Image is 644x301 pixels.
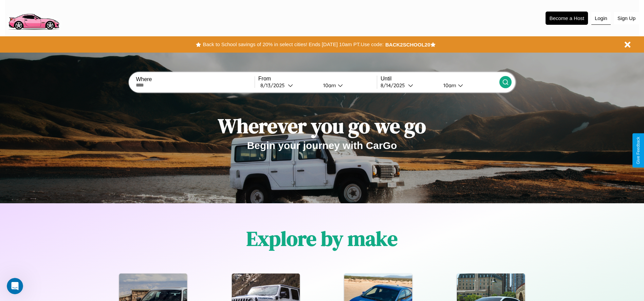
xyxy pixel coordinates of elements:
div: 10am [440,82,458,89]
b: BACK2SCHOOL20 [385,42,430,48]
button: Become a Host [546,12,588,25]
div: 8 / 14 / 2025 [381,82,408,89]
button: Back to School savings of 20% in select cities! Ends [DATE] 10am PT.Use code: [201,40,385,49]
label: From [258,76,377,82]
img: logo [5,3,62,32]
iframe: Intercom live chat [7,278,23,294]
button: Sign Up [614,12,639,24]
h1: Explore by make [246,225,398,252]
div: 8 / 13 / 2025 [260,82,288,89]
button: 10am [438,82,499,89]
button: 8/13/2025 [258,82,318,89]
button: 10am [318,82,377,89]
div: Give Feedback [636,137,641,164]
label: Where [136,76,254,82]
label: Until [381,76,499,82]
div: 10am [320,82,338,89]
button: Login [591,12,611,25]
